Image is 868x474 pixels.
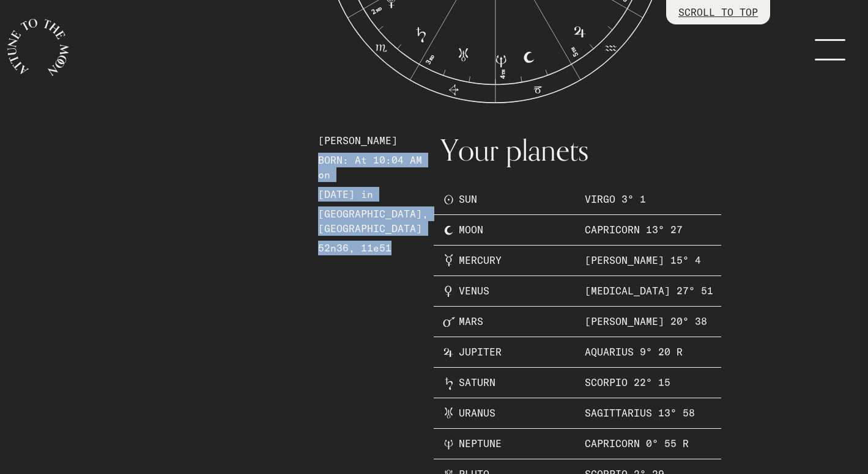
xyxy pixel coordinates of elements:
[585,345,714,359] p: AQUARIUS 9° 20 R
[459,222,483,237] p: MOON
[459,192,477,206] p: SUN
[571,51,579,58] tspan: 5
[318,241,426,255] p: 52n36, 11e51
[318,187,426,202] p: [DATE] in
[499,75,506,79] tspan: 4
[318,153,426,182] p: BORN: At 10:04 AM on
[424,59,432,65] tspan: 3
[318,133,426,148] p: [PERSON_NAME]
[376,6,383,13] tspan: ND
[459,314,483,329] p: MARS
[429,54,436,62] tspan: RD
[585,222,714,237] p: CAPRICORN 13° 27
[459,283,489,298] p: VENUS
[318,206,426,236] p: [GEOGRAPHIC_DATA], [GEOGRAPHIC_DATA]
[585,192,714,206] p: VIRGO 3° 1
[459,375,495,390] p: SATURN
[585,314,714,329] p: [PERSON_NAME] 20° 38
[585,436,714,451] p: CAPRICORN 0° 55 R
[441,128,714,172] h2: Your planets
[370,7,377,15] tspan: 2
[585,375,714,390] p: SCORPIO 22° 15
[459,345,502,359] p: JUPITER
[585,253,714,268] p: [PERSON_NAME] 15° 4
[459,406,495,420] p: URANUS
[570,46,577,53] tspan: TH
[501,69,505,75] tspan: TH
[585,406,714,420] p: SAGITTARIUS 13° 58
[459,436,502,451] p: NEPTUNE
[678,5,758,20] p: SCROLL TO TOP
[585,283,714,298] p: [MEDICAL_DATA] 27° 51
[459,253,502,268] p: MERCURY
